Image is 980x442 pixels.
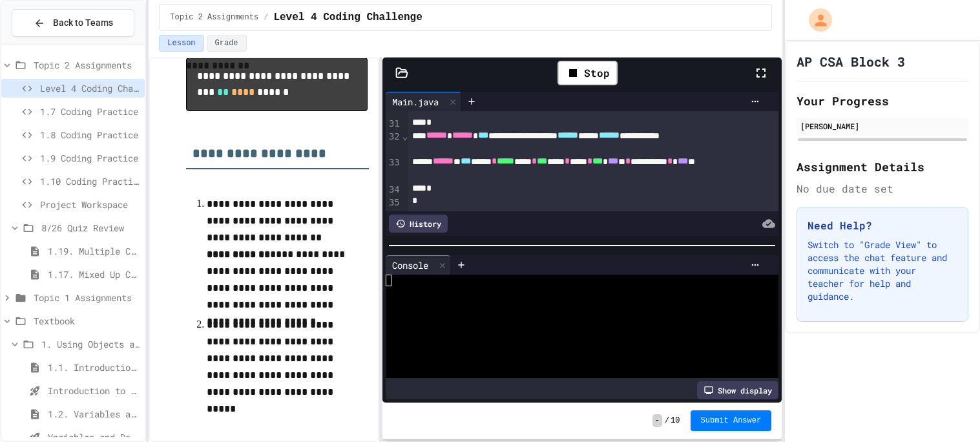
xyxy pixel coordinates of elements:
div: Console [386,255,451,275]
span: 1.2. Variables and Data Types [48,407,140,421]
span: 1. Using Objects and Methods [41,337,140,351]
h1: AP CSA Block 3 [797,52,905,70]
span: 1.17. Mixed Up Code Practice 1.1-1.6 [48,268,140,281]
span: Fold line [402,131,408,142]
span: 8/26 Quiz Review [41,221,140,235]
span: 1.8 Coding Practice [40,128,140,142]
h2: Your Progress [797,92,968,110]
div: 34 [386,184,402,196]
span: / [264,12,268,23]
span: Level 4 Coding Challenge [40,81,140,95]
p: Switch to "Grade View" to access the chat feature and communicate with your teacher for help and ... [808,238,957,303]
div: Main.java [386,95,445,109]
span: 1.19. Multiple Choice Exercises for Unit 1a (1.1-1.6) [48,244,140,258]
div: My Account [795,5,835,35]
span: 1.9 Coding Practice [40,151,140,165]
span: 1.1. Introduction to Algorithms, Programming, and Compilers [48,361,140,374]
button: Grade [207,35,247,52]
span: 10 [671,416,680,426]
span: Back to Teams [53,16,113,30]
span: Topic 2 Assignments [170,12,258,23]
span: Submit Answer [701,416,762,426]
span: Project Workspace [40,198,140,211]
span: - [652,414,662,427]
div: 31 [386,118,402,131]
div: [PERSON_NAME] [800,120,964,132]
span: / [665,416,669,426]
span: Topic 1 Assignments [34,291,140,304]
button: Lesson [159,35,203,52]
span: Introduction to Algorithms, Programming, and Compilers [48,384,140,397]
div: Show display [697,381,778,399]
h3: Need Help? [808,218,957,233]
span: 1.10 Coding Practice [40,174,140,188]
h2: Assignment Details [797,158,968,176]
button: Submit Answer [691,410,772,431]
div: Console [386,258,435,272]
span: Topic 2 Assignments [34,58,140,72]
div: Main.java [386,92,461,111]
div: 35 [386,196,402,209]
span: Level 4 Coding Challenge [273,10,422,25]
span: Textbook [34,314,140,328]
div: Stop [558,61,618,85]
div: 33 [386,156,402,184]
div: 32 [386,131,402,156]
div: No due date set [797,181,968,196]
span: 1.7 Coding Practice [40,105,140,118]
div: History [389,215,448,233]
button: Back to Teams [12,9,134,37]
